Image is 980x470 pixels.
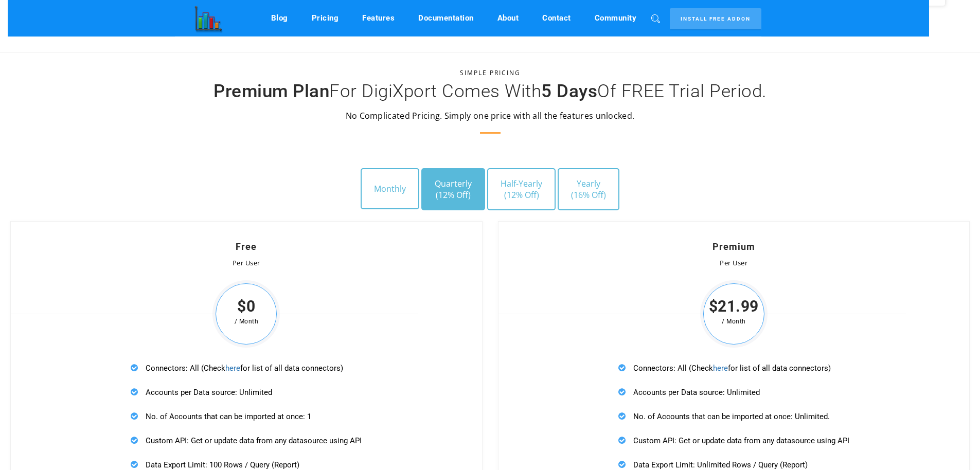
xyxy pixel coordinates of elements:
a: Blog [271,8,288,28]
span: (16% Off) [571,189,606,201]
a: Features [362,8,395,28]
a: Pricing [312,8,339,28]
a: Documentation [418,8,474,28]
p: Accounts per Data source: Unlimited [131,386,362,399]
a: here [713,364,728,373]
h4: Free [31,242,461,251]
iframe: Chat Widget [929,421,980,470]
button: Quarterly(12% Off) [421,168,485,210]
p: Custom API: Get or update data from any datasource using API [618,434,849,447]
div: Per User [519,259,949,267]
p: No. of Accounts that can be imported at once: Unlimited. [618,410,849,423]
button: Monthly [361,168,419,209]
p: Connectors: All (Check for list of all data connectors) [131,361,362,374]
h4: Premium [519,242,949,251]
span: $0 [212,300,280,313]
a: Community [595,8,637,28]
span: $21.99 [700,300,768,313]
a: here [225,364,240,373]
a: Contact [542,8,571,28]
button: Yearly(16% Off) [558,168,619,210]
b: Premium Plan [213,81,329,102]
p: Accounts per Data source: Unlimited [618,386,849,399]
span: (12% Off) [501,189,542,201]
div: Widget de chat [929,421,980,470]
span: / Month [212,315,280,328]
span: / Month [700,315,768,328]
span: (12% Off) [435,189,472,201]
div: Per User [31,259,461,267]
p: Connectors: All (Check for list of all data connectors) [618,361,849,374]
a: About [497,8,519,28]
p: Custom API: Get or update data from any datasource using API [131,434,362,447]
a: Install Free Addon [670,8,761,30]
button: Half-Yearly(12% Off) [487,168,556,210]
b: 5 Days [541,81,597,102]
p: No. of Accounts that can be imported at once: 1 [131,410,362,423]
